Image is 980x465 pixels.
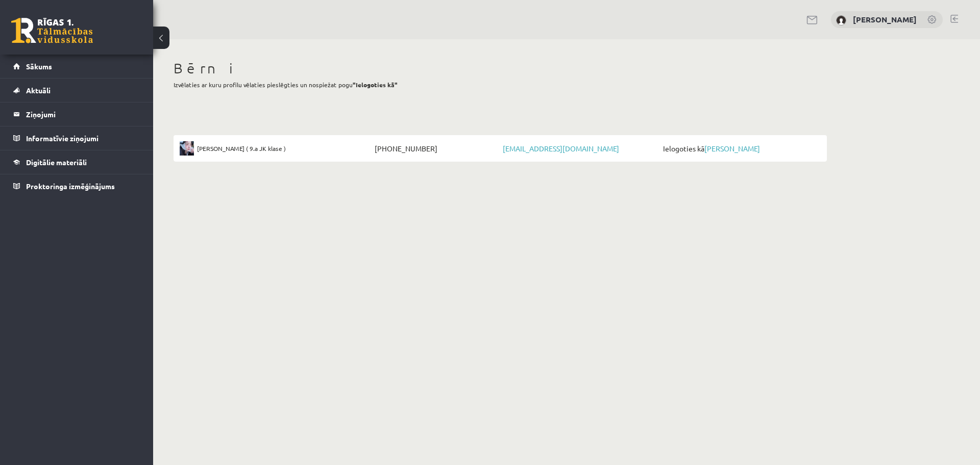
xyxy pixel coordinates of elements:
a: Sākums [13,55,140,78]
span: [PHONE_NUMBER] [372,141,500,156]
a: Informatīvie ziņojumi [13,126,140,150]
a: [PERSON_NAME] [853,14,917,24]
h1: Bērni [174,60,827,77]
a: [EMAIL_ADDRESS][DOMAIN_NAME] [503,144,619,153]
span: Digitālie materiāli [26,158,87,167]
a: Rīgas 1. Tālmācības vidusskola [11,18,93,43]
a: Digitālie materiāli [13,150,140,174]
span: Sākums [26,62,52,71]
img: Viktors Iļjins [836,15,846,25]
img: Viktorija Iļjina [180,141,194,156]
span: Proktoringa izmēģinājums [26,182,115,191]
a: Ziņojumi [13,102,140,126]
a: Aktuāli [13,79,140,102]
span: Aktuāli [26,86,51,95]
span: [PERSON_NAME] ( 9.a JK klase ) [197,141,286,156]
legend: Ziņojumi [26,102,140,126]
span: Ielogoties kā [660,141,821,156]
a: Proktoringa izmēģinājums [13,174,140,198]
p: Izvēlaties ar kuru profilu vēlaties pieslēgties un nospiežat pogu [174,80,827,89]
a: [PERSON_NAME] [704,144,760,153]
legend: Informatīvie ziņojumi [26,126,140,150]
b: "Ielogoties kā" [353,81,398,89]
